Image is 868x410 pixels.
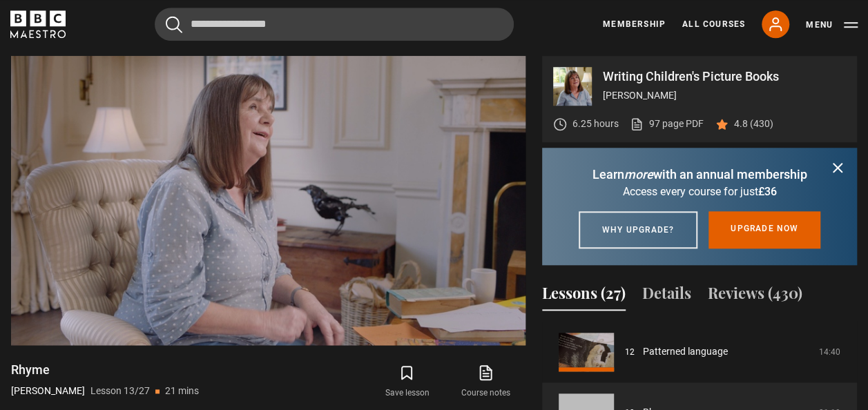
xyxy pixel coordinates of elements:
[603,70,846,83] p: Writing Children's Picture Books
[542,282,626,311] button: Lessons (27)
[165,384,199,398] p: 21 mins
[572,117,619,131] p: 6.25 hours
[11,56,525,345] video-js: Video Player
[447,362,525,402] a: Course notes
[708,211,820,248] a: Upgrade now
[579,211,697,248] a: Why upgrade?
[155,8,514,41] input: Search
[682,18,745,30] a: All Courses
[559,165,840,184] p: Learn with an annual membership
[630,117,704,131] a: 97 page PDF
[806,18,858,32] button: Toggle navigation
[166,16,182,33] button: Submit the search query
[603,88,846,103] p: [PERSON_NAME]
[734,117,773,131] p: 4.8 (430)
[559,184,840,200] p: Access every course for just
[708,282,802,311] button: Reviews (430)
[11,362,199,378] h1: Rhyme
[643,344,728,359] a: Patterned language
[758,185,777,198] span: £36
[603,18,666,30] a: Membership
[90,384,150,398] p: Lesson 13/27
[11,384,85,398] p: [PERSON_NAME]
[624,167,653,182] i: more
[642,282,691,311] button: Details
[367,362,446,402] button: Save lesson
[10,10,66,38] svg: BBC Maestro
